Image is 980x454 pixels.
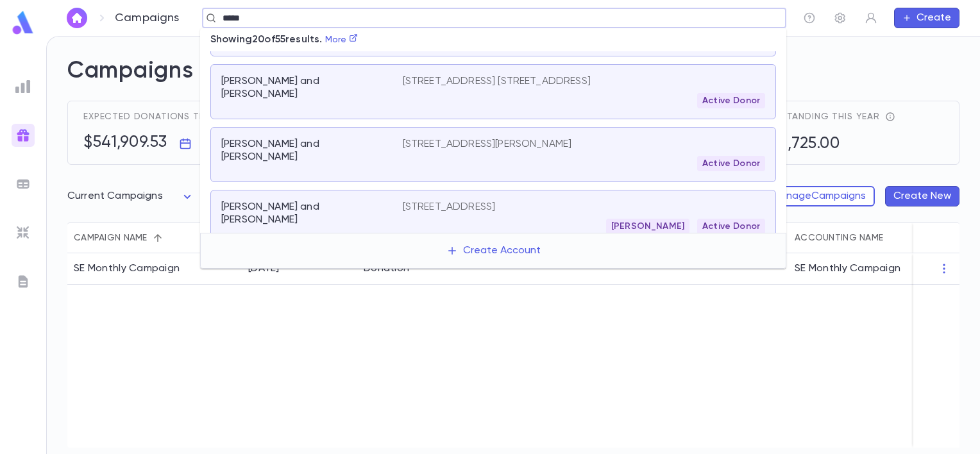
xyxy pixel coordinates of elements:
[15,225,31,240] img: imports_grey.530a8a0e642e233f2baf0ef88e8c9fcb.svg
[403,75,591,88] p: [STREET_ADDRESS] [STREET_ADDRESS]
[880,112,895,122] div: total receivables - total income
[148,228,168,248] button: Sort
[697,96,765,106] span: Active Donor
[403,201,496,214] p: [STREET_ADDRESS]
[83,112,241,122] span: Expected donations this year
[436,239,551,263] button: Create Account
[15,274,31,289] img: letters_grey.7941b92b52307dd3b8a917253454ce1c.svg
[760,112,880,122] span: Outstanding this year
[10,10,36,35] img: logo
[67,57,959,101] h2: Campaigns
[697,158,765,169] span: Active Donor
[67,184,195,209] div: Current Campaigns
[221,138,387,164] p: [PERSON_NAME] and [PERSON_NAME]
[221,201,387,226] p: [PERSON_NAME] and [PERSON_NAME]
[697,221,765,231] span: Active Donor
[221,75,387,101] p: [PERSON_NAME] and [PERSON_NAME]
[15,176,31,192] img: batches_grey.339ca447c9d9533ef1741baa751efc33.svg
[74,223,148,253] div: Campaign name
[74,262,180,275] div: SE Monthly Campaign
[883,228,904,248] button: Sort
[763,186,875,206] button: ManageCampaigns
[760,135,840,154] h5: $-8,725.00
[403,138,572,151] p: [STREET_ADDRESS][PERSON_NAME]
[115,11,180,25] p: Campaigns
[894,8,959,28] button: Create
[788,253,933,285] div: SE Monthly Campaign
[69,13,85,23] img: home_white.a664292cf8c1dea59945f0da9f25487c.svg
[885,186,959,206] button: Create New
[67,191,163,201] span: Current Campaigns
[15,128,31,143] img: campaigns_gradient.17ab1fa96dd0f67c2e976ce0b3818124.svg
[606,221,689,231] span: [PERSON_NAME]
[83,133,167,153] h5: $541,909.53
[15,79,31,94] img: reports_grey.c525e4749d1bce6a11f5fe2a8de1b229.svg
[200,28,368,51] p: Showing 20 of 55 results.
[788,223,933,253] div: Accounting Name
[325,35,359,44] a: More
[67,223,242,253] div: Campaign name
[795,223,883,253] div: Accounting Name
